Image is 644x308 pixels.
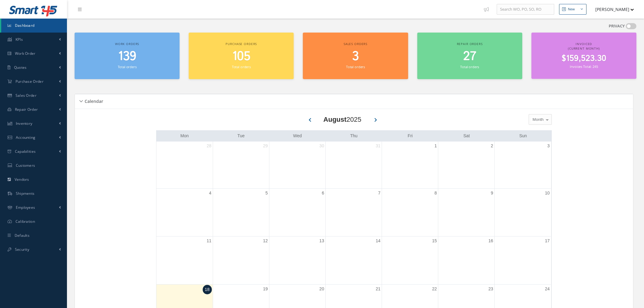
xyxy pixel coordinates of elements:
small: Total orders [232,65,251,69]
a: July 29, 2025 [262,142,269,150]
div: 2025 [324,114,362,124]
a: August 3, 2025 [546,142,551,150]
span: Accounting [16,135,36,140]
span: $159,523.30 [562,53,606,65]
span: 139 [118,48,136,65]
span: 3 [352,48,359,65]
div: New [568,7,575,12]
td: August 15, 2025 [382,236,438,284]
td: August 17, 2025 [495,236,551,284]
a: July 28, 2025 [205,142,213,150]
td: August 13, 2025 [269,236,325,284]
a: Monday [179,132,190,140]
button: New [559,4,586,15]
a: August 14, 2025 [374,236,382,245]
a: August 24, 2025 [544,285,551,293]
span: (Current Month) [568,46,600,51]
button: [PERSON_NAME] [590,3,634,15]
span: 105 [232,48,250,65]
span: Vendors [15,177,29,182]
td: July 30, 2025 [269,142,325,189]
td: July 31, 2025 [325,142,382,189]
a: August 20, 2025 [318,285,325,293]
b: August [324,116,347,123]
span: Defaults [15,233,30,238]
a: Friday [407,132,414,140]
span: Security [15,247,29,252]
a: August 11, 2025 [205,236,213,245]
span: Repair Order [15,107,38,112]
span: Purchase Order [16,79,44,84]
a: Invoiced (Current Month) $159,523.30 Invoices Total: 245 [531,33,636,79]
a: August 23, 2025 [487,285,495,293]
a: August 16, 2025 [487,236,495,245]
small: Total orders [118,65,137,69]
span: Inventory [16,121,33,126]
small: Total orders [346,65,365,69]
span: Calibration [16,219,35,224]
td: August 8, 2025 [382,188,438,236]
span: Customers [16,163,35,168]
a: Tuesday [236,132,246,140]
a: August 6, 2025 [320,189,325,198]
td: August 11, 2025 [156,236,213,284]
a: August 18, 2025 [203,285,212,294]
a: July 30, 2025 [318,142,325,150]
span: Repair orders [457,42,483,46]
td: August 12, 2025 [213,236,269,284]
label: PRIVACY [609,23,625,29]
td: August 4, 2025 [156,188,213,236]
a: Thursday [349,132,359,140]
a: August 21, 2025 [374,285,382,293]
td: August 9, 2025 [438,188,495,236]
span: Invoiced [576,42,592,46]
span: Work orders [115,42,139,46]
span: KPIs [16,37,23,42]
a: Wednesday [292,132,303,140]
a: Repair orders 27 Total orders [417,33,522,79]
span: Work Order [15,51,36,56]
a: August 8, 2025 [433,189,438,198]
a: Saturday [462,132,471,140]
td: August 14, 2025 [325,236,382,284]
a: August 12, 2025 [262,236,269,245]
a: August 17, 2025 [544,236,551,245]
small: Invoices Total: 245 [570,64,598,69]
a: August 7, 2025 [377,189,382,198]
small: Total orders [460,65,479,69]
a: August 10, 2025 [544,189,551,198]
a: August 19, 2025 [262,285,269,293]
td: August 6, 2025 [269,188,325,236]
td: August 7, 2025 [325,188,382,236]
span: 27 [463,48,476,65]
td: August 3, 2025 [495,142,551,189]
a: August 22, 2025 [431,285,438,293]
span: Employees [16,205,35,210]
a: July 31, 2025 [374,142,382,150]
a: August 5, 2025 [264,189,269,198]
td: August 1, 2025 [382,142,438,189]
input: Search WO, PO, SO, RO [497,4,554,15]
span: Quotes [14,65,27,70]
a: Sunday [518,132,528,140]
span: Capabilities [15,149,36,154]
span: Month [531,117,544,123]
td: July 29, 2025 [213,142,269,189]
td: July 28, 2025 [156,142,213,189]
td: August 10, 2025 [495,188,551,236]
span: Sales Order [16,93,37,98]
td: August 16, 2025 [438,236,495,284]
a: August 13, 2025 [318,236,325,245]
a: Work orders 139 Total orders [75,33,180,79]
span: Shipments [16,191,35,196]
h5: Calendar [83,97,103,104]
td: August 5, 2025 [213,188,269,236]
td: August 2, 2025 [438,142,495,189]
a: Dashboard [1,19,67,33]
a: August 4, 2025 [208,189,213,198]
span: Purchase orders [226,42,257,46]
span: Dashboard [15,23,35,28]
span: Sales orders [344,42,367,46]
a: Sales orders 3 Total orders [303,33,408,79]
a: August 9, 2025 [490,189,495,198]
